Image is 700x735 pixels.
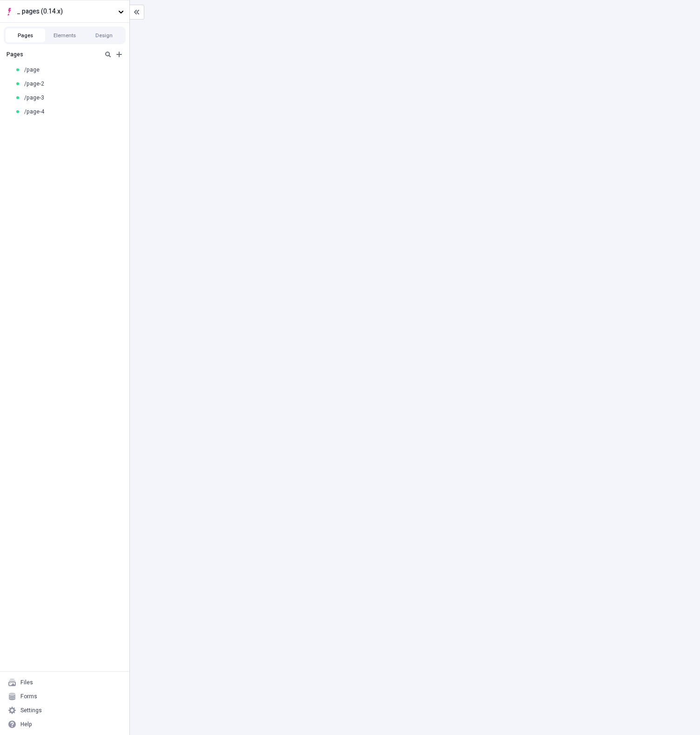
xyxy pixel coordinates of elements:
span: _ pages (0.14.x) [17,7,114,17]
span: /page-4 [24,108,44,115]
div: Forms [20,693,37,700]
button: Add new [114,49,125,60]
div: Files [20,679,33,686]
span: /page-2 [24,80,44,87]
div: Settings [20,707,42,714]
div: Pages [7,51,99,58]
button: Pages [6,28,45,42]
div: Help [20,721,32,728]
span: /page-3 [24,94,44,101]
span: /page [24,66,40,73]
button: Design [84,28,124,42]
button: Elements [45,28,85,42]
